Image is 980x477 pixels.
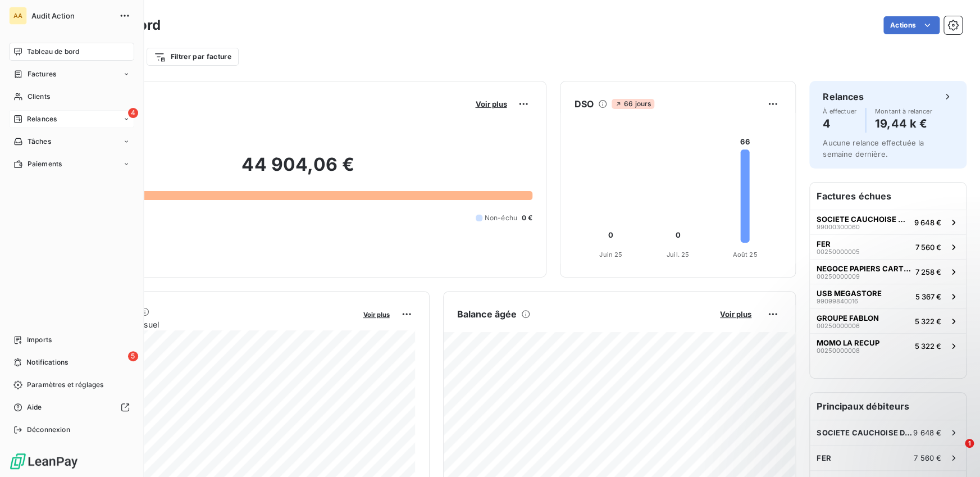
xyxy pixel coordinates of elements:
span: MOMO LA RECUP [817,338,879,347]
span: GROUPE FABLON [817,314,879,322]
iframe: Intercom live chat [942,439,969,466]
button: GROUPE FABLON002500000065 322 € [810,308,966,333]
h6: Relances [823,90,864,103]
h6: Balance âgée [457,307,517,321]
a: Tableau de bord [9,43,134,61]
span: 7 560 € [915,243,941,252]
span: 1 [965,439,974,448]
span: USB MEGASTORE [817,289,882,298]
span: NEGOCE PAPIERS CARTONS (NPC) [817,264,911,273]
span: FER [817,239,831,248]
button: Voir plus [472,99,510,109]
span: 4 [128,108,138,118]
a: Paiements [9,155,134,173]
button: SOCIETE CAUCHOISE DE BATIMENT990003000609 648 € [810,210,966,234]
span: Aide [27,402,42,412]
span: 00250000005 [817,248,860,255]
a: 4Relances [9,110,134,128]
span: 9 648 € [914,218,941,227]
button: USB MEGASTORE990998400165 367 € [810,284,966,308]
span: Non-échu [485,213,517,223]
a: Clients [9,88,134,106]
span: Tâches [28,137,51,147]
span: 99099840016 [817,298,858,305]
span: Voir plus [475,99,507,108]
button: NEGOCE PAPIERS CARTONS (NPC)002500000097 258 € [810,259,966,284]
button: Voir plus [360,309,393,319]
tspan: Août 25 [733,251,758,258]
tspan: Juin 25 [599,251,622,258]
span: Factures [28,69,56,79]
h4: 19,44 k € [875,115,932,133]
span: Imports [27,335,52,345]
img: Logo LeanPay [9,452,79,470]
span: 7 258 € [915,267,941,276]
span: 00250000008 [817,347,860,354]
span: 00250000009 [817,273,860,280]
span: Voir plus [363,311,390,319]
span: 5 322 € [915,342,941,351]
span: 7 560 € [914,453,941,462]
button: Filtrer par facture [147,48,239,66]
a: Aide [9,398,134,416]
tspan: Juil. 25 [667,251,689,258]
span: 00250000006 [817,322,860,329]
button: MOMO LA RECUP002500000085 322 € [810,333,966,358]
span: Montant à relancer [875,108,932,115]
span: Paiements [28,159,62,169]
span: 5 367 € [915,292,941,301]
iframe: Intercom notifications message [755,368,980,447]
span: Notifications [26,357,68,367]
h6: Factures échues [810,183,966,210]
button: Actions [883,16,940,34]
span: Voir plus [720,310,751,319]
span: 99000300060 [817,224,860,230]
span: Déconnexion [27,425,70,435]
span: Tableau de bord [27,47,79,57]
span: À effectuer [823,108,856,115]
span: Paramètres et réglages [27,380,103,390]
span: Aucune relance effectuée la semaine dernière. [823,138,924,158]
h6: DSO [574,97,593,111]
a: Paramètres et réglages [9,376,134,394]
span: Clients [28,92,50,102]
span: Audit Action [31,11,112,20]
button: FER002500000057 560 € [810,234,966,259]
span: Relances [27,114,57,124]
span: 5 322 € [915,317,941,326]
span: FER [817,453,831,462]
div: AA [9,7,27,25]
h4: 4 [823,115,856,133]
span: SOCIETE CAUCHOISE DE BATIMENT [817,215,910,224]
span: 5 [128,351,138,361]
a: Factures [9,65,134,83]
span: 0 € [522,213,532,223]
button: Voir plus [717,309,755,319]
span: Chiffre d'affaires mensuel [63,319,355,330]
a: Tâches [9,133,134,151]
h2: 44 904,06 € [63,153,532,187]
span: 66 jours [612,99,654,109]
a: Imports [9,331,134,349]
